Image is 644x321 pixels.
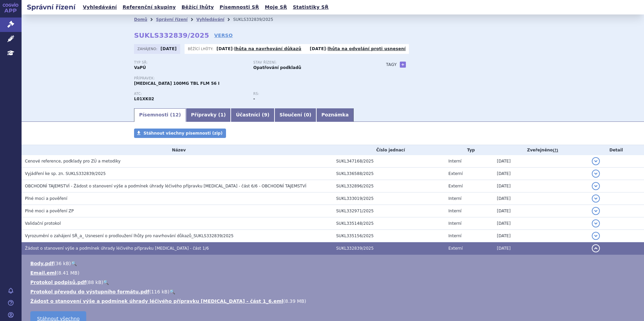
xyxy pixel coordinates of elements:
[493,217,588,230] td: [DATE]
[592,232,600,240] button: detail
[448,159,461,164] span: Interní
[333,155,445,168] td: SUKL347168/2025
[25,209,74,213] span: Plné moci a pověření ZP
[333,168,445,180] td: SUKL336588/2025
[493,230,588,242] td: [DATE]
[161,46,177,51] strong: [DATE]
[493,192,588,205] td: [DATE]
[333,242,445,255] td: SUKL332839/2025
[134,65,146,70] strong: VaPÚ
[25,159,121,164] span: Cenové reference, podklady pro ZÚ a metodiky
[386,61,397,69] h3: Tagy
[493,145,588,155] th: Zveřejněno
[103,280,109,285] a: 🔍
[493,205,588,217] td: [DATE]
[30,298,637,305] li: ( )
[71,261,77,266] a: 🔍
[30,279,637,286] li: ( )
[58,270,77,276] span: 8.41 MB
[25,221,61,226] span: Validační protokol
[275,108,316,122] a: Sloučení (0)
[448,234,461,238] span: Interní
[493,168,588,180] td: [DATE]
[493,180,588,192] td: [DATE]
[448,246,462,251] span: Externí
[25,184,306,188] span: OBCHODNÍ TAJEMSTVÍ - Žádost o stanovení výše a podmínek úhrady léčivého přípravku Zejula - část 6...
[217,46,301,51] p: -
[22,145,333,155] th: Název
[137,46,159,51] span: Zahájeno:
[448,184,462,188] span: Externí
[592,182,600,190] button: detail
[30,261,54,266] a: Body.pdf
[253,92,366,96] p: RS:
[291,3,330,12] a: Statistiky SŘ
[253,65,301,70] strong: Opatřování podkladů
[588,145,644,155] th: Detail
[333,180,445,192] td: SUKL332896/2025
[400,62,406,68] a: +
[218,3,261,12] a: Písemnosti SŘ
[30,270,56,276] a: Email.eml
[134,76,373,80] p: Přípravek:
[592,244,600,252] button: detail
[253,97,255,101] strong: -
[231,108,274,122] a: Účastníci (9)
[328,46,406,51] a: lhůta na odvolání proti usnesení
[30,289,149,294] a: Protokol převodu do výstupního formátu.pdf
[30,288,637,295] li: ( )
[592,194,600,203] button: detail
[448,221,461,226] span: Interní
[448,209,461,213] span: Interní
[592,170,600,178] button: detail
[134,17,147,22] a: Domů
[493,242,588,255] td: [DATE]
[30,298,283,304] a: Žádost o stanovení výše a podmínek úhrady léčivého přípravku [MEDICAL_DATA] - část 1_6.eml
[306,112,309,117] span: 0
[30,280,86,285] a: Protokol podpisů.pdf
[30,270,637,276] li: ( )
[134,97,154,101] strong: NIRAPARIB
[81,3,119,12] a: Vyhledávání
[188,46,215,51] span: Běžící lhůty:
[316,108,354,122] a: Poznámka
[448,196,461,201] span: Interní
[25,234,233,238] span: Vyrozumění o zahájení SŘ_a_ Usnesení o prodloužení lhůty pro navrhování důkazů_SUKLS332839/2025
[156,17,188,22] a: Správní řízení
[134,129,226,138] a: Stáhnout všechny písemnosti (zip)
[134,81,220,86] span: [MEDICAL_DATA] 100MG TBL FLM 56 I
[134,108,186,122] a: Písemnosti (12)
[180,3,216,12] a: Běžící lhůty
[186,108,231,122] a: Přípravky (1)
[333,205,445,217] td: SUKL332971/2025
[151,289,168,294] span: 116 kB
[88,280,101,285] span: 88 kB
[553,148,558,153] abbr: (?)
[264,112,267,117] span: 9
[285,298,304,304] span: 8.39 MB
[134,92,247,96] p: ATC:
[592,219,600,227] button: detail
[592,207,600,215] button: detail
[263,3,289,12] a: Moje SŘ
[592,157,600,165] button: detail
[333,230,445,242] td: SUKL335156/2025
[448,171,462,176] span: Externí
[233,14,282,25] li: SUKLS332839/2025
[445,145,493,155] th: Typ
[56,261,69,266] span: 36 kB
[134,31,209,39] strong: SUKLS332839/2025
[310,46,406,51] p: -
[22,2,81,12] h2: Správní řízení
[143,131,223,136] span: Stáhnout všechny písemnosti (zip)
[234,46,301,51] a: lhůta na navrhování důkazů
[253,61,366,65] p: Stav řízení:
[121,3,178,12] a: Referenční skupiny
[333,192,445,205] td: SUKL333019/2025
[25,196,67,201] span: Plné moci a pověření
[25,246,209,251] span: Žádost o stanovení výše a podmínek úhrady léčivého přípravku Zejula - část 1/6
[196,17,224,22] a: Vyhledávání
[493,155,588,168] td: [DATE]
[169,289,175,294] a: 🔍
[310,46,326,51] strong: [DATE]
